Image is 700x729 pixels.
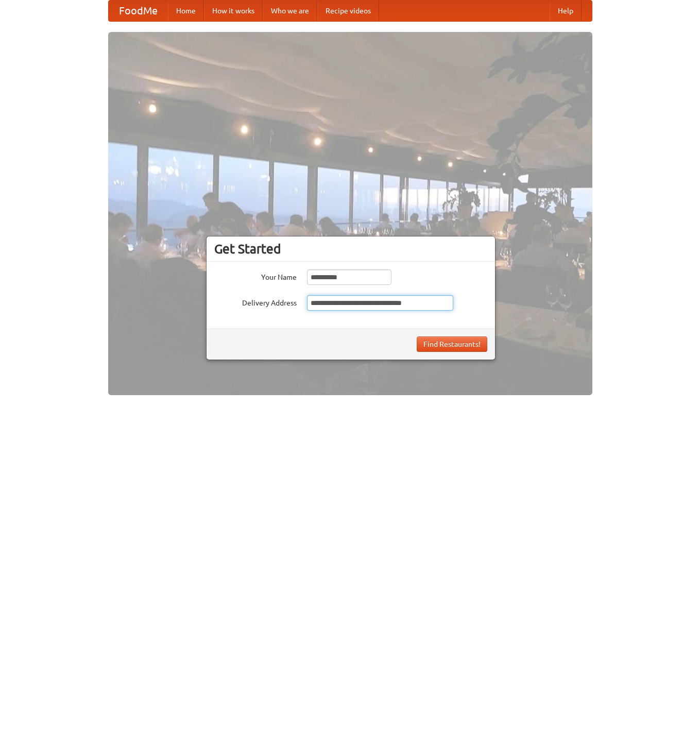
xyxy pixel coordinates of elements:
h3: Get Started [214,241,487,257]
a: Home [168,1,204,21]
a: Help [550,1,582,21]
a: FoodMe [109,1,168,21]
label: Delivery Address [214,295,297,308]
a: How it works [204,1,263,21]
a: Recipe videos [317,1,379,21]
label: Your Name [214,269,297,282]
button: Find Restaurants! [417,336,487,352]
a: Who we are [263,1,317,21]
